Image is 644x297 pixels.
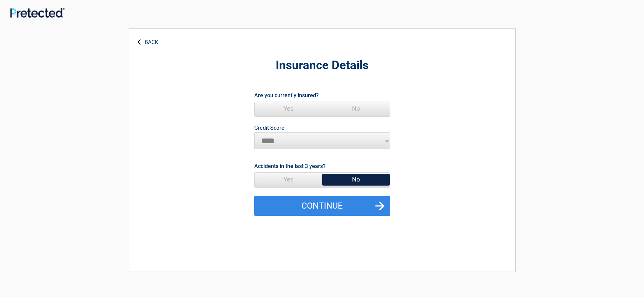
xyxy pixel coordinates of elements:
[254,162,326,171] label: Accidents in the last 3 years?
[166,58,478,73] h2: Insurance Details
[136,33,160,45] a: BACK
[322,173,390,186] span: No
[255,102,322,115] span: Yes
[254,196,390,216] button: Continue
[10,8,65,18] img: Main Logo
[254,91,319,100] label: Are you currently insured?
[254,125,284,131] label: Credit Score
[322,102,390,115] span: No
[255,173,322,186] span: Yes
